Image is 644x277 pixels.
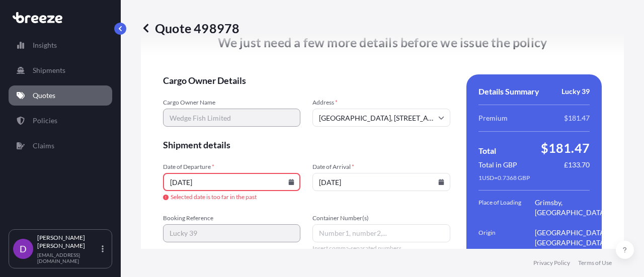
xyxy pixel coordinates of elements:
span: Premium [478,113,508,123]
input: Your internal reference [163,224,300,242]
span: Address [312,99,450,107]
span: D [20,244,27,254]
input: dd/mm/yyyy [163,173,300,191]
span: Origin [478,228,535,248]
a: Policies [9,111,112,131]
p: Quotes [33,90,55,101]
span: 1 USD = 0.7368 GBP [478,174,530,182]
span: Cargo Owner Details [163,74,450,86]
span: $181.47 [564,113,590,123]
span: Insert comma-separated numbers [312,244,450,252]
span: Cargo Owner Name [163,99,300,107]
span: $181.47 [541,140,590,156]
span: Shipment details [163,139,450,151]
a: Shipments [9,60,112,80]
input: dd/mm/yyyy [312,173,450,191]
span: Total [478,146,496,156]
span: Total in GBP [478,160,517,170]
span: Selected date is too far in the past [163,193,300,201]
p: Quote 498978 [141,20,239,36]
a: Terms of Use [578,259,612,267]
p: Policies [33,116,57,126]
span: £133.70 [564,160,590,170]
span: Date of Departure [163,163,300,171]
input: Number1, number2,... [312,224,450,242]
a: Privacy Policy [533,259,570,267]
span: Lucky 39 [561,86,590,97]
p: [PERSON_NAME] [PERSON_NAME] [37,234,100,250]
span: [GEOGRAPHIC_DATA], [GEOGRAPHIC_DATA] [535,228,608,248]
p: [EMAIL_ADDRESS][DOMAIN_NAME] [37,252,100,264]
p: Claims [33,141,54,151]
a: Quotes [9,85,112,106]
input: Cargo owner address [312,109,450,127]
span: Place of Loading [478,198,535,218]
span: Details Summary [478,86,539,97]
a: Claims [9,136,112,156]
p: Shipments [33,65,65,75]
span: Container Number(s) [312,214,450,222]
span: Date of Arrival [312,163,450,171]
span: Booking Reference [163,214,300,222]
p: Insights [33,40,57,50]
a: Insights [9,35,112,55]
span: Grimsby, [GEOGRAPHIC_DATA] [535,198,608,218]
